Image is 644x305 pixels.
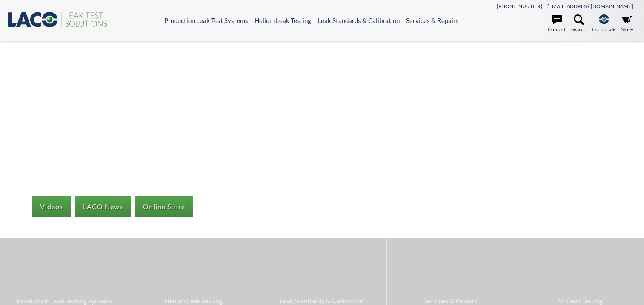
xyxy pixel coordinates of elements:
[406,17,459,24] a: Services & Repairs
[571,14,587,33] a: Search
[592,25,615,33] span: Corporate
[318,17,400,24] a: Leak Standards & Calibration
[255,17,311,24] a: Helium Leak Testing
[164,17,248,24] a: Production Leak Test Systems
[32,196,71,217] a: Videos
[548,14,566,33] a: Contact
[497,3,542,9] a: [PHONE_NUMBER]
[621,14,633,33] a: Store
[547,3,633,9] a: [EMAIL_ADDRESS][DOMAIN_NAME]
[75,196,131,217] a: LACO News
[135,196,193,217] a: Online Store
